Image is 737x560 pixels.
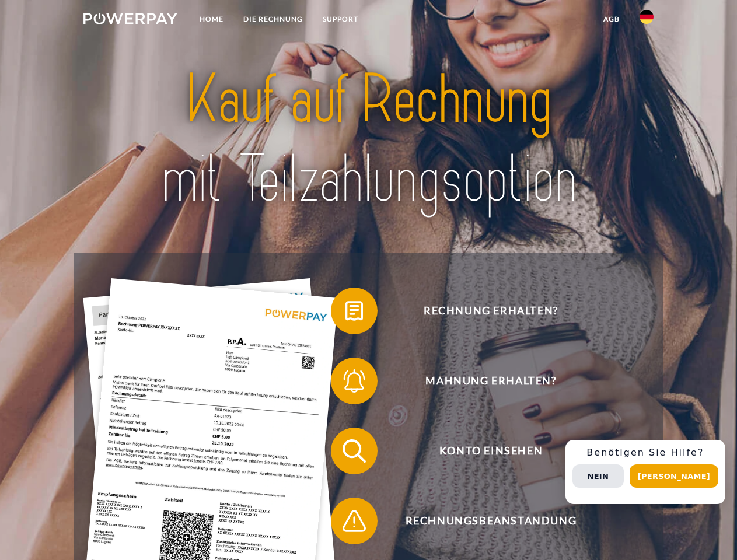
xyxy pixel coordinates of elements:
a: agb [593,9,630,30]
button: Rechnung erhalten? [331,288,634,334]
span: Mahnung erhalten? [348,358,634,404]
img: qb_bill.svg [340,296,369,325]
img: qb_warning.svg [340,506,369,535]
button: Mahnung erhalten? [331,358,634,404]
div: Schnellhilfe [565,440,725,504]
button: [PERSON_NAME] [630,464,718,488]
span: Rechnung erhalten? [348,288,634,334]
img: logo-powerpay-white.svg [83,13,177,24]
img: qb_search.svg [340,436,369,466]
button: Konto einsehen [331,428,634,474]
a: DIE RECHNUNG [233,9,313,30]
h3: Benötigen Sie Hilfe? [572,447,718,459]
button: Nein [572,464,624,488]
span: Konto einsehen [348,428,634,474]
a: Home [190,9,233,30]
img: qb_bell.svg [340,366,369,395]
img: de [640,10,654,24]
span: Rechnungsbeanstandung [348,498,634,544]
img: title-powerpay_de.svg [111,56,626,223]
button: Rechnungsbeanstandung [331,498,634,544]
a: SUPPORT [313,9,368,30]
